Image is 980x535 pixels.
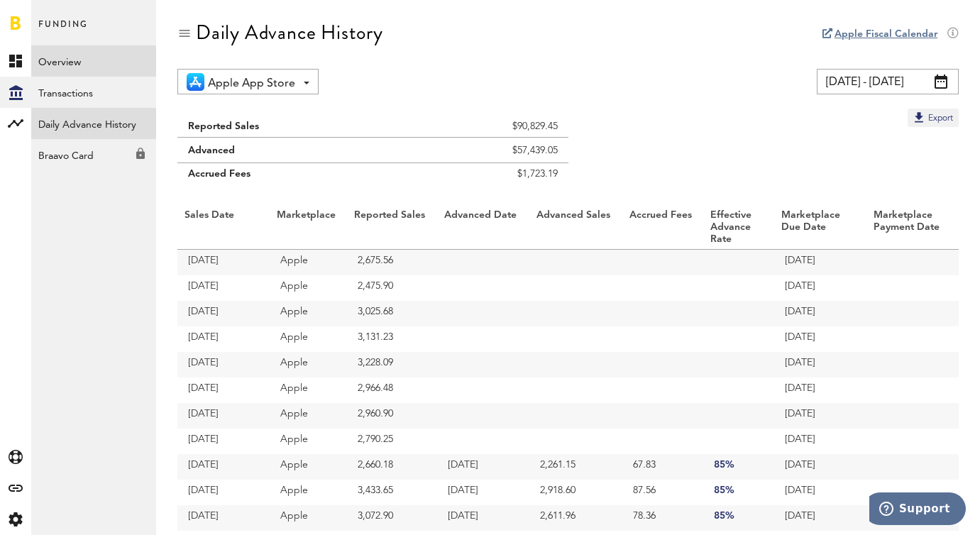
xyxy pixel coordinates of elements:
[177,206,270,250] th: Sales Date
[177,480,270,505] td: [DATE]
[703,505,774,531] td: 85%
[270,326,347,352] td: Apple
[31,45,156,77] a: Overview
[177,377,270,403] td: [DATE]
[774,505,866,531] td: [DATE]
[437,480,529,505] td: [DATE]
[703,206,774,250] th: Effective Advance Rate
[437,454,529,480] td: [DATE]
[774,454,866,480] td: [DATE]
[529,206,622,250] th: Advanced Sales
[270,429,347,454] td: Apple
[529,454,622,480] td: 2,261.15
[622,480,703,505] td: 87.56
[270,377,347,403] td: Apple
[177,250,270,275] td: [DATE]
[270,480,347,505] td: Apple
[270,505,347,531] td: Apple
[908,109,959,127] button: Export
[187,73,204,91] img: 21.png
[177,352,270,377] td: [DATE]
[869,492,966,528] iframe: Opens a widget where you can find more information
[177,163,404,192] td: Accrued Fees
[208,72,295,96] span: Apple App Store
[347,206,437,250] th: Reported Sales
[703,454,774,480] td: 85%
[177,403,270,429] td: [DATE]
[177,109,404,138] td: Reported Sales
[177,138,404,163] td: Advanced
[774,377,866,403] td: [DATE]
[31,108,156,139] a: Daily Advance History
[437,505,529,531] td: [DATE]
[270,275,347,301] td: Apple
[270,454,347,480] td: Apple
[270,352,347,377] td: Apple
[912,110,926,124] img: Export
[177,301,270,326] td: [DATE]
[347,429,437,454] td: 2,790.25
[703,480,774,505] td: 85%
[31,139,156,165] div: Braavo Card
[38,16,88,45] span: Funding
[347,275,437,301] td: 2,475.90
[177,505,270,531] td: [DATE]
[774,352,866,377] td: [DATE]
[404,138,568,163] td: $57,439.05
[347,377,437,403] td: 2,966.48
[529,505,622,531] td: 2,611.96
[774,429,866,454] td: [DATE]
[347,326,437,352] td: 3,131.23
[774,480,866,505] td: [DATE]
[866,206,959,250] th: Marketplace Payment Date
[529,480,622,505] td: 2,918.60
[270,403,347,429] td: Apple
[347,505,437,531] td: 3,072.90
[177,454,270,480] td: [DATE]
[774,301,866,326] td: [DATE]
[622,505,703,531] td: 78.36
[404,109,568,138] td: $90,829.45
[774,275,866,301] td: [DATE]
[31,77,156,108] a: Transactions
[774,250,866,275] td: [DATE]
[177,275,270,301] td: [DATE]
[270,301,347,326] td: Apple
[774,326,866,352] td: [DATE]
[196,21,383,44] div: Daily Advance History
[622,206,703,250] th: Accrued Fees
[347,454,437,480] td: 2,660.18
[270,250,347,275] td: Apple
[177,326,270,352] td: [DATE]
[774,206,866,250] th: Marketplace Due Date
[347,250,437,275] td: 2,675.56
[347,301,437,326] td: 3,025.68
[404,163,568,192] td: $1,723.19
[437,206,529,250] th: Advanced Date
[347,480,437,505] td: 3,433.65
[177,429,270,454] td: [DATE]
[622,454,703,480] td: 67.83
[270,206,347,250] th: Marketplace
[347,403,437,429] td: 2,960.90
[774,403,866,429] td: [DATE]
[835,29,937,39] a: Apple Fiscal Calendar
[347,352,437,377] td: 3,228.09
